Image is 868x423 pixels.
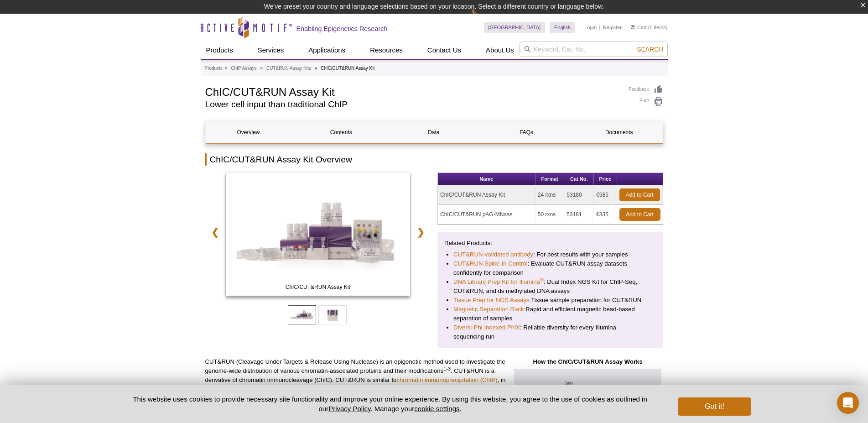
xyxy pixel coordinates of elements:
button: Got it! [678,397,751,416]
td: 24 rxns [535,185,564,205]
th: Price [594,173,617,185]
li: : For best results with your samples [453,250,647,259]
a: FAQs [483,121,569,143]
a: DNA Library Prep Kit for Illumina® [453,277,544,287]
a: About Us [480,42,520,59]
p: CUT&RUN (Cleavage Under Targets & Release Using Nuclease) is an epigenetic method used to investi... [205,357,506,403]
a: Login [584,24,597,31]
a: Privacy Policy [328,405,370,413]
button: Search [634,45,666,53]
sup: ® [540,277,544,282]
li: | [599,22,601,33]
li: (0 items) [631,22,668,33]
td: ChIC/CUT&RUN pAG-MNase [438,205,535,225]
span: Search [637,46,663,53]
li: Rapid and efficient magnetic bead-based separation of samples [453,305,647,323]
th: Cat No. [564,173,594,185]
h1: ChIC/CUT&RUN Assay Kit [205,84,620,98]
a: Resources [364,42,408,59]
p: Related Products: [444,239,656,248]
a: Feedback [629,84,663,94]
a: Data [391,121,477,143]
li: : Dual Index NGS Kit for ChIP-Seq, CUT&RUN, and ds methylated DNA assays [453,277,647,296]
td: €585 [594,185,617,205]
img: Change Here [471,7,495,28]
th: Format [535,173,564,185]
td: 53180 [564,185,594,205]
a: Register [603,24,622,31]
a: Contents [298,121,384,143]
a: [GEOGRAPHIC_DATA] [484,22,546,33]
li: ChIC/CUT&RUN Assay Kit [321,66,374,71]
h2: Lower cell input than traditional ChIP [205,100,620,109]
a: Applications [303,42,351,59]
li: : Evaluate CUT&RUN assay datasets confidently for comparison [453,259,647,277]
img: ChIC/CUT&RUN Assay Kit [226,172,411,296]
h2: ChIC/CUT&RUN Assay Kit Overview [205,153,663,166]
a: Tissue Prep for NGS Assays: [453,296,531,305]
li: » [260,66,263,71]
p: This website uses cookies to provide necessary site functionality and improve your online experie... [117,394,663,413]
td: 53181 [564,205,594,225]
a: ChIP Assays [231,64,257,73]
a: Documents [576,121,662,143]
a: ChIC/CUT&RUN Assay Kit [226,172,411,298]
td: 50 rxns [535,205,564,225]
a: CUT&RUN-validated antibody [453,250,533,259]
td: €335 [594,205,617,225]
div: Open Intercom Messenger [837,392,859,414]
a: Overview [206,121,291,143]
a: Products [205,64,223,73]
button: cookie settings [414,405,459,413]
a: Magnetic Separation Rack: [453,305,525,314]
a: English [550,22,575,33]
a: Products [201,42,239,59]
a: Add to Cart [619,188,660,201]
a: Add to Cart [619,208,660,221]
li: Tissue sample preparation for CUT&RUN [453,296,647,305]
li: » [225,66,228,71]
li: » [315,66,317,71]
input: Keyword, Cat. No. [520,42,668,57]
strong: How the ChIC/CUT&RUN Assay Works [533,358,642,365]
sup: 1-3 [443,366,451,371]
a: CUT&RUN Assay Kits [266,64,311,73]
a: chromatin immunoprecipitation (ChIP) [396,376,497,383]
span: ChIC/CUT&RUN Assay Kit [228,282,408,292]
a: Services [252,42,290,59]
th: Name [438,173,535,185]
h2: Enabling Epigenetics Research [296,25,388,33]
a: Contact Us [422,42,467,59]
img: Your Cart [631,25,635,29]
a: ❮ [205,222,225,243]
a: CUT&RUN Spike-In Control [453,259,528,268]
a: Print [629,97,663,107]
li: : Reliable diversity for every Illumina sequencing run [453,323,647,341]
a: ❯ [411,222,431,243]
a: Cart [631,24,647,31]
td: ChIC/CUT&RUN Assay Kit [438,185,535,205]
a: Diversi-Phi Indexed PhiX [453,323,520,332]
